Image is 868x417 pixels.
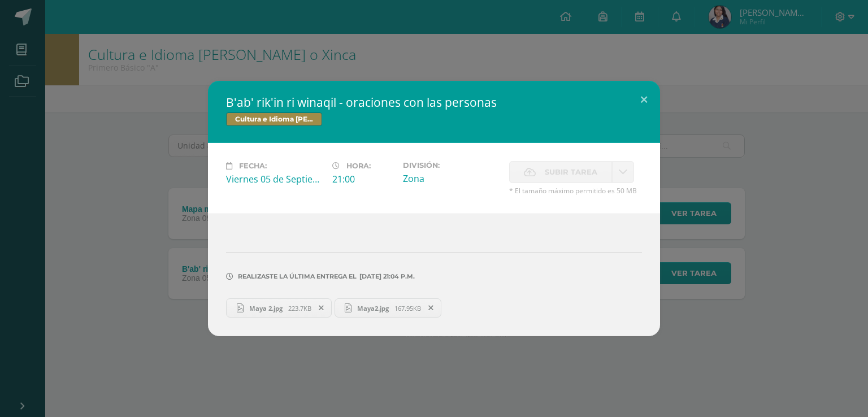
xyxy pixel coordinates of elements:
[238,272,357,280] span: Realizaste la última entrega el
[226,112,322,126] span: Cultura e Idioma [PERSON_NAME] o Xinca
[226,298,332,318] a: Maya 2.jpg 223.7KB
[403,161,500,170] label: División:
[288,304,311,312] span: 223.7KB
[312,302,331,314] span: Remover entrega
[422,302,441,314] span: Remover entrega
[545,162,597,183] span: Subir tarea
[612,161,634,183] a: La fecha de entrega ha expirado
[509,186,642,196] span: * El tamaño máximo permitido es 50 MB
[628,81,660,119] button: Close (Esc)
[332,173,394,185] div: 21:00
[357,276,415,277] span: [DATE] 21:04 p.m.
[335,298,442,318] a: Maya2.jpg 167.95KB
[244,304,288,312] span: Maya 2.jpg
[351,304,394,312] span: Maya2.jpg
[509,161,612,183] label: La fecha de entrega ha expirado
[226,173,323,185] div: Viernes 05 de Septiembre
[239,162,267,170] span: Fecha:
[394,304,421,312] span: 167.95KB
[346,162,371,170] span: Hora:
[403,172,500,185] div: Zona
[226,94,642,110] h2: B'ab' rik'in ri winaqil - oraciones con las personas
